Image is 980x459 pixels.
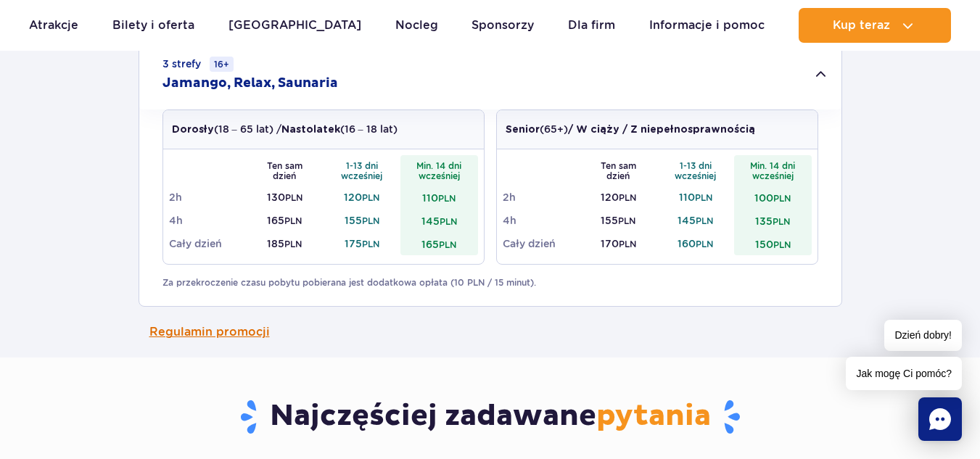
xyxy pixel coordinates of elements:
[149,307,831,357] a: Regulamin promocji
[246,209,324,232] td: 165
[400,155,478,186] th: Min. 14 dni wcześniej
[503,232,580,255] td: Cały dzień
[439,239,456,250] small: PLN
[162,75,338,92] h2: Jamango, Relax, Saunaria
[172,125,214,135] strong: Dorosły
[210,57,234,72] small: 16+
[734,155,812,186] th: Min. 14 dni wcześniej
[362,239,379,249] small: PLN
[162,276,818,289] p: Za przekroczenie czasu pobytu pobierana jest dodatkowa opłata (10 PLN / 15 minut).
[503,209,580,232] td: 4h
[580,155,657,186] th: Ten sam dzień
[149,398,831,436] h3: Najczęściej zadawane
[657,209,735,232] td: 145
[324,209,401,232] td: 155
[506,125,540,135] strong: Senior
[773,216,790,227] small: PLN
[440,216,457,227] small: PLN
[568,8,615,43] a: Dla firm
[29,8,78,43] a: Atrakcje
[580,186,657,209] td: 120
[395,8,438,43] a: Nocleg
[169,209,247,232] td: 4h
[228,8,361,43] a: [GEOGRAPHIC_DATA]
[246,155,324,186] th: Ten sam dzień
[657,232,735,255] td: 160
[400,186,478,209] td: 110
[400,209,478,232] td: 145
[734,232,812,255] td: 150
[619,192,636,203] small: PLN
[472,8,534,43] a: Sponsorzy
[580,232,657,255] td: 170
[596,398,711,434] span: pytania
[918,397,962,441] div: Chat
[734,186,812,209] td: 100
[618,215,635,226] small: PLN
[799,8,951,43] button: Kup teraz
[281,125,340,135] strong: Nastolatek
[833,19,890,32] span: Kup teraz
[246,186,324,209] td: 130
[657,186,735,209] td: 110
[362,215,379,226] small: PLN
[246,232,324,255] td: 185
[112,8,194,43] a: Bilety i oferta
[619,239,636,249] small: PLN
[657,155,735,186] th: 1-13 dni wcześniej
[506,122,755,137] p: (65+)
[649,8,765,43] a: Informacje i pomoc
[169,186,247,209] td: 2h
[324,155,401,186] th: 1-13 dni wcześniej
[884,320,962,351] span: Dzień dobry!
[696,239,713,249] small: PLN
[696,215,713,226] small: PLN
[400,232,478,255] td: 165
[773,239,791,250] small: PLN
[503,186,580,209] td: 2h
[846,357,962,390] span: Jak mogę Ci pomóc?
[284,215,302,226] small: PLN
[284,239,302,249] small: PLN
[438,193,456,204] small: PLN
[162,57,234,72] small: 3 strefy
[324,186,401,209] td: 120
[568,125,755,135] strong: / W ciąży / Z niepełnosprawnością
[172,122,398,137] p: (18 – 65 lat) / (16 – 18 lat)
[362,192,379,203] small: PLN
[580,209,657,232] td: 155
[285,192,302,203] small: PLN
[169,232,247,255] td: Cały dzień
[324,232,401,255] td: 175
[695,192,712,203] small: PLN
[773,193,791,204] small: PLN
[734,209,812,232] td: 135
